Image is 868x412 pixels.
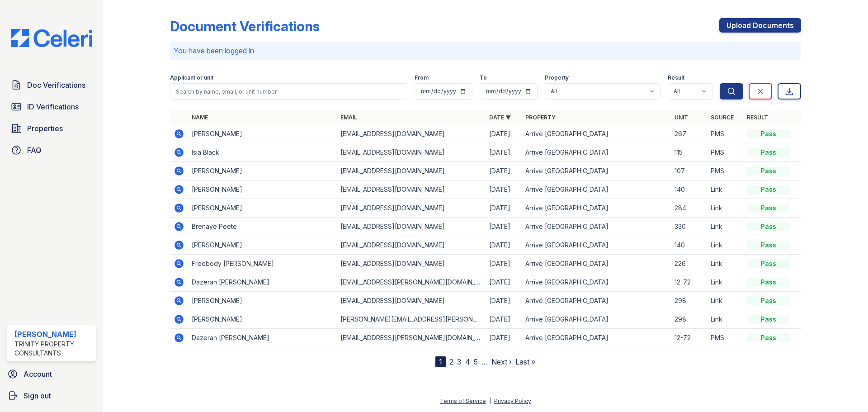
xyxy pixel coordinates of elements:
span: … [481,356,488,367]
td: [DATE] [486,273,522,292]
div: Pass [747,278,790,287]
td: [PERSON_NAME] [188,310,337,329]
a: Properties [7,119,96,137]
td: Link [707,180,743,199]
td: [EMAIL_ADDRESS][DOMAIN_NAME] [337,180,486,199]
a: ID Verifications [7,98,96,116]
td: [PERSON_NAME] [188,292,337,310]
td: 267 [671,125,707,143]
td: [EMAIL_ADDRESS][DOMAIN_NAME] [337,125,486,143]
label: From [415,74,429,81]
span: Doc Verifications [27,80,85,90]
div: Pass [747,315,790,324]
div: Pass [747,333,790,342]
div: 1 [435,356,446,367]
div: [PERSON_NAME] [14,329,92,340]
a: Name [192,114,208,121]
td: [PERSON_NAME] [188,180,337,199]
td: [EMAIL_ADDRESS][DOMAIN_NAME] [337,143,486,162]
td: 140 [671,236,707,255]
label: To [480,74,487,81]
a: Next › [491,357,512,366]
td: [DATE] [486,143,522,162]
td: PMS [707,143,743,162]
td: 12-72 [671,273,707,292]
td: Arrive [GEOGRAPHIC_DATA] [522,199,670,218]
td: [DATE] [486,255,522,273]
td: [EMAIL_ADDRESS][DOMAIN_NAME] [337,255,486,273]
a: Terms of Service [440,398,486,404]
div: Pass [747,222,790,231]
a: Account [4,365,99,383]
td: Dazeran [PERSON_NAME] [188,329,337,347]
td: [EMAIL_ADDRESS][DOMAIN_NAME] [337,218,486,236]
a: Doc Verifications [7,76,96,94]
label: Result [668,74,684,81]
td: [DATE] [486,329,522,347]
td: 12-72 [671,329,707,347]
td: [EMAIL_ADDRESS][DOMAIN_NAME] [337,292,486,310]
td: 298 [671,292,707,310]
a: Email [340,114,357,121]
td: [PERSON_NAME] [188,125,337,143]
p: You have been logged in [174,45,797,56]
td: Link [707,292,743,310]
div: Pass [747,148,790,157]
td: Link [707,273,743,292]
td: Link [707,236,743,255]
td: Link [707,255,743,273]
td: Arrive [GEOGRAPHIC_DATA] [522,180,670,199]
td: Arrive [GEOGRAPHIC_DATA] [522,143,670,162]
td: [DATE] [486,162,522,180]
a: Last » [515,357,535,366]
td: PMS [707,162,743,180]
a: 5 [474,357,478,366]
a: Source [711,114,734,121]
div: Pass [747,259,790,268]
a: Property [525,114,556,121]
a: Upload Documents [719,18,801,33]
label: Applicant or unit [170,74,213,81]
div: Pass [747,129,790,138]
td: [PERSON_NAME] [188,236,337,255]
td: [PERSON_NAME] [188,199,337,218]
td: Arrive [GEOGRAPHIC_DATA] [522,329,670,347]
td: Arrive [GEOGRAPHIC_DATA] [522,218,670,236]
input: Search by name, email, or unit number [170,83,407,99]
a: Sign out [4,387,99,405]
td: Freebody [PERSON_NAME] [188,255,337,273]
div: Pass [747,166,790,175]
span: ID Verifications [27,101,79,112]
td: 298 [671,310,707,329]
td: PMS [707,125,743,143]
td: Arrive [GEOGRAPHIC_DATA] [522,273,670,292]
td: [DATE] [486,310,522,329]
div: Pass [747,296,790,305]
div: Pass [747,204,790,213]
td: Arrive [GEOGRAPHIC_DATA] [522,310,670,329]
a: 2 [449,357,453,366]
a: Result [747,114,768,121]
td: 140 [671,180,707,199]
td: [EMAIL_ADDRESS][PERSON_NAME][DOMAIN_NAME] [337,329,486,347]
td: [EMAIL_ADDRESS][DOMAIN_NAME] [337,199,486,218]
td: Link [707,310,743,329]
td: Arrive [GEOGRAPHIC_DATA] [522,292,670,310]
div: Pass [747,241,790,250]
td: 330 [671,218,707,236]
td: [DATE] [486,236,522,255]
td: Link [707,218,743,236]
td: Arrive [GEOGRAPHIC_DATA] [522,162,670,180]
a: FAQ [7,141,96,159]
div: Trinity Property Consultants [14,340,92,358]
td: [DATE] [486,199,522,218]
td: [PERSON_NAME][EMAIL_ADDRESS][PERSON_NAME][DOMAIN_NAME] [337,310,486,329]
span: Sign out [24,390,51,401]
td: Brenaye Peete [188,218,337,236]
div: | [489,398,491,404]
span: Account [24,369,52,379]
td: Link [707,199,743,218]
div: Pass [747,185,790,194]
td: [EMAIL_ADDRESS][PERSON_NAME][DOMAIN_NAME] [337,273,486,292]
td: [DATE] [486,180,522,199]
